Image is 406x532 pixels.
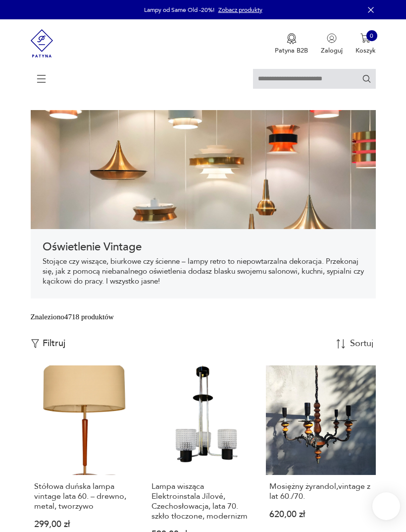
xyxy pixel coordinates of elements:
img: Oświetlenie [31,110,376,229]
p: Lampy od Same Old -20%! [144,6,214,14]
p: 299,00 zł [34,521,137,529]
p: Koszyk [355,46,376,55]
img: Ikona medalu [287,33,297,44]
p: Zaloguj [321,46,343,55]
div: 0 [366,30,377,41]
button: Zaloguj [321,33,343,55]
h3: Mosiężny żyrandol,vintage z lat 60./70. [269,481,372,501]
img: Ikonka użytkownika [327,33,337,43]
p: 620,00 zł [269,511,372,519]
button: Filtruj [31,338,65,349]
div: Sortuj według daty dodania [350,339,375,348]
div: Znaleziono 4718 produktów [31,311,114,322]
button: Patyna B2B [275,33,308,55]
p: Patyna B2B [275,46,308,55]
iframe: Smartsupp widget button [372,492,400,520]
img: Patyna - sklep z meblami i dekoracjami vintage [31,19,53,67]
img: Ikonka filtrowania [31,339,40,348]
h1: Oświetlenie Vintage [43,241,364,253]
button: Szukaj [362,74,371,83]
p: Filtruj [43,338,65,349]
h3: Lampa wisząca Elektroinstala Jílové, Czechosłowacja, lata 70. szkło tłoczone, modernizm [152,481,254,521]
h3: Stółowa duńska lampa vintage lata 60. – drewno, metal, tworzywo [34,481,137,511]
a: Zobacz produkty [218,6,262,14]
img: Ikona koszyka [360,33,370,43]
a: Ikona medaluPatyna B2B [275,33,308,55]
img: Sort Icon [336,339,346,349]
button: 0Koszyk [355,33,376,55]
p: Stojące czy wiszące, biurkowe czy ścienne – lampy retro to niepowtarzalna dekoracja. Przekonaj si... [43,257,364,287]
